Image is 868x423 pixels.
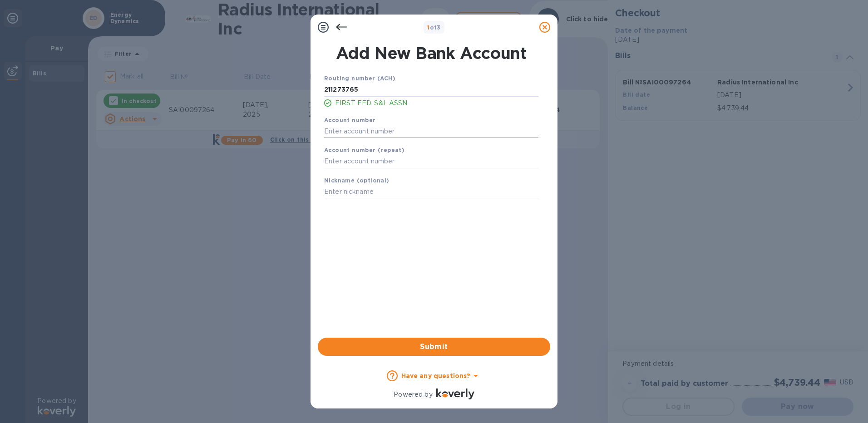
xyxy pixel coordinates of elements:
input: Enter account number [324,155,538,168]
button: Submit [318,338,550,356]
h1: Add New Bank Account [319,44,544,63]
input: Enter nickname [324,185,538,199]
input: Enter account number [324,124,538,138]
span: 1 [427,24,429,31]
img: Logo [436,389,474,399]
b: Have any questions? [401,372,471,379]
p: FIRST FED. S&L ASSN. [335,98,538,108]
b: Account number [324,117,376,123]
b: Nickname (optional) [324,177,390,184]
span: Submit [325,341,543,352]
b: of 3 [427,24,441,31]
b: Account number (repeat) [324,147,404,153]
input: Enter routing number [324,83,538,97]
b: Routing number (ACH) [324,75,395,82]
p: Powered by [394,390,432,399]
